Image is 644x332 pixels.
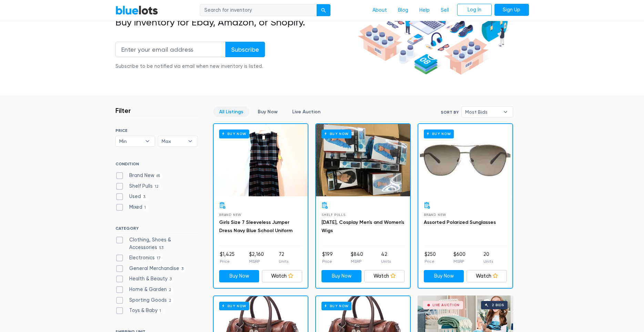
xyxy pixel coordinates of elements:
[453,258,466,264] p: MSRP
[142,205,148,210] span: 1
[286,106,326,117] a: Live Auction
[494,4,529,16] a: Sign Up
[167,277,174,282] span: 3
[351,258,363,264] p: MSRP
[167,298,174,303] span: 2
[115,275,174,283] label: Health & Beauty
[115,297,174,304] label: Sporting Goods
[115,106,131,115] h3: Filter
[219,213,242,217] span: Brand New
[183,136,197,146] b: ▾
[140,136,155,146] b: ▾
[483,251,493,264] li: 20
[179,266,186,272] span: 3
[249,258,264,264] p: MSRP
[351,251,363,264] li: $840
[467,270,507,282] a: Watch
[200,4,317,17] input: Search for inventory
[498,107,513,117] b: ▾
[279,251,288,264] li: 72
[155,256,163,261] span: 17
[115,193,147,200] label: Used
[381,258,391,264] p: Units
[115,63,265,70] div: Subscribe to be notified via email when new inventory is listed.
[321,219,404,234] a: [DATE], Cosplay Men's and Women's Wigs
[424,219,496,225] a: Assorted Polarized Sunglasses
[418,124,512,196] a: Buy Now
[153,184,161,189] span: 12
[424,213,446,217] span: Brand New
[381,251,391,264] li: 42
[432,303,460,307] div: Live Auction
[414,4,435,17] a: Help
[492,303,504,307] div: 2 bids
[435,4,454,17] a: Sell
[220,251,235,264] li: $1,425
[322,258,333,264] p: Price
[453,251,466,264] li: $600
[392,4,414,17] a: Blog
[115,286,174,293] label: Home & Garden
[457,4,492,16] a: Log In
[279,258,288,264] p: Units
[424,129,454,138] h6: Buy Now
[321,213,346,217] span: Shelf Pulls
[424,270,464,282] a: Buy Now
[262,270,302,282] a: Watch
[157,245,166,251] span: 53
[483,258,493,264] p: Units
[115,226,198,234] h6: CATEGORY
[321,270,362,282] a: Buy Now
[219,129,249,138] h6: Buy Now
[364,270,405,282] a: Watch
[157,309,163,314] span: 1
[316,124,410,196] a: Buy Now
[115,183,161,190] label: Shelf Pulls
[115,162,198,169] h6: CONDITION
[425,258,436,264] p: Price
[465,107,500,117] span: Most Bids
[115,128,198,133] h6: PRICE
[115,5,158,15] a: BlueLots
[252,106,284,117] a: Buy Now
[141,195,147,200] span: 3
[115,254,163,262] label: Electronics
[119,136,142,146] span: Min
[154,173,163,179] span: 65
[321,302,351,310] h6: Buy Now
[115,265,186,272] label: General Merchandise
[225,42,265,57] input: Subscribe
[115,172,163,179] label: Brand New
[115,42,226,57] input: Enter your email address
[367,4,392,17] a: About
[219,219,293,234] a: Girls Size 7 Sleeveless Jumper Dress Navy Blue School Uniform
[115,307,163,314] label: Toys & Baby
[219,302,249,310] h6: Buy Now
[115,236,198,251] label: Clothing, Shoes & Accessories
[220,258,235,264] p: Price
[321,129,351,138] h6: Buy Now
[219,270,259,282] a: Buy Now
[425,251,436,264] li: $250
[115,17,355,28] h2: Buy inventory for Ebay, Amazon, or Shopify.
[214,124,308,196] a: Buy Now
[162,136,184,146] span: Max
[322,251,333,264] li: $199
[115,204,148,211] label: Mixed
[441,109,459,115] label: Sort By
[249,251,264,264] li: $2,160
[167,287,174,293] span: 2
[213,106,249,117] a: All Listings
